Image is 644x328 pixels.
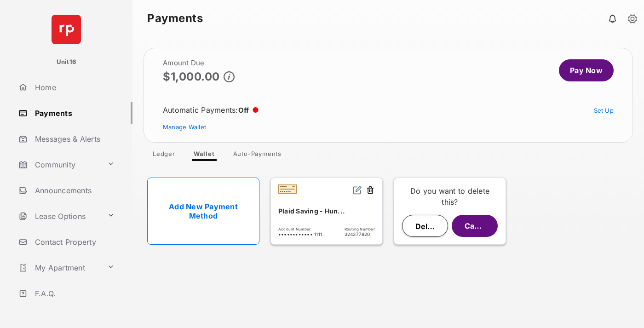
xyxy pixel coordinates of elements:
[145,150,183,161] a: Ledger
[57,58,76,67] p: Unit16
[15,257,103,279] a: My Apartment
[15,76,132,98] a: Home
[52,15,81,44] img: svg+xml;base64,PHN2ZyB4bWxucz0iaHR0cDovL3d3dy53My5vcmcvMjAwMC9zdmciIHdpZHRoPSI2NCIgaGVpZ2h0PSI2NC...
[15,231,132,253] a: Contact Property
[186,150,222,161] a: Wallet
[452,215,498,237] button: Cancel
[163,105,259,115] div: Automatic Payments :
[15,282,132,305] a: F.A.Q.
[278,231,322,237] span: •••••••••••• 1111
[163,59,235,67] h2: Amount Due
[15,128,132,150] a: Messages & Alerts
[147,13,203,24] strong: Payments
[15,179,132,201] a: Announcements
[15,102,132,124] a: Payments
[345,227,375,231] span: Routing Number
[147,178,259,245] a: Add New Payment Method
[402,215,448,237] button: Delete
[345,231,375,237] span: 324377820
[15,205,103,227] a: Lease Options
[238,106,249,115] span: Off
[163,123,206,131] a: Manage Wallet
[402,185,498,207] p: Do you want to delete this?
[465,221,489,230] span: Cancel
[278,227,322,231] span: Account Number
[353,185,362,195] img: svg+xml;base64,PHN2ZyB2aWV3Qm94PSIwIDAgMjQgMjQiIHdpZHRoPSIxNiIgaGVpZ2h0PSIxNiIgZmlsbD0ibm9uZSIgeG...
[163,70,220,83] p: $1,000.00
[594,107,614,114] a: Set Up
[278,203,375,219] div: Plaid Saving - Hun...
[415,222,439,231] span: Delete
[15,154,103,176] a: Community
[226,150,289,161] a: Auto-Payments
